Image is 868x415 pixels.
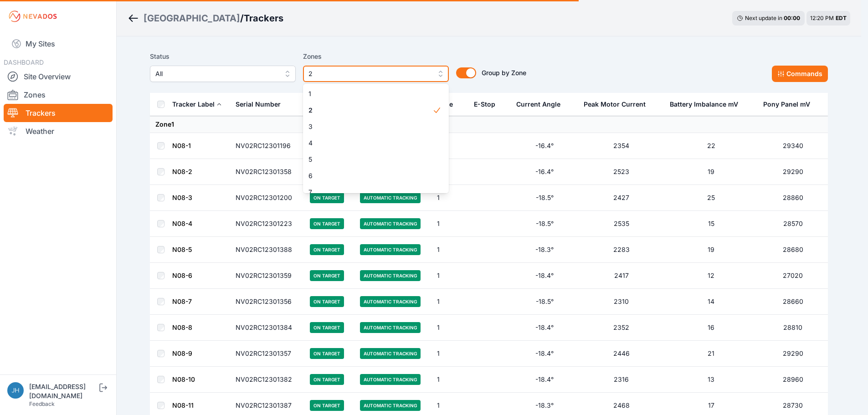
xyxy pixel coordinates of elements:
[303,84,449,193] div: 2
[308,106,432,115] span: 2
[308,171,432,180] span: 6
[308,122,432,131] span: 3
[308,188,432,197] span: 7
[303,66,449,82] button: 2
[308,89,432,98] span: 1
[308,68,431,79] span: 2
[308,138,432,148] span: 4
[308,155,432,164] span: 5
